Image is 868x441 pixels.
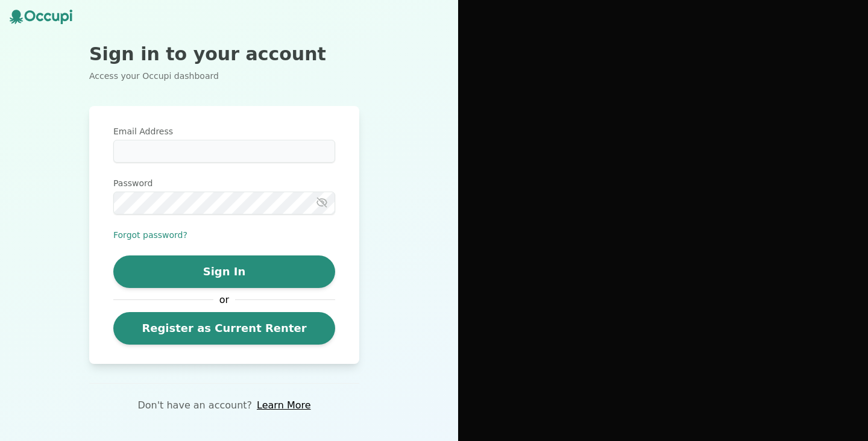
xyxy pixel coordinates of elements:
p: Don't have an account? [137,398,252,413]
button: Forgot password? [113,229,187,241]
label: Email Address [113,125,335,137]
p: Access your Occupi dashboard [89,70,359,82]
button: Sign In [113,255,335,288]
h2: Sign in to your account [89,43,359,65]
label: Password [113,177,335,189]
a: Learn More [257,398,310,413]
a: Register as Current Renter [113,312,335,345]
span: or [213,293,235,307]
